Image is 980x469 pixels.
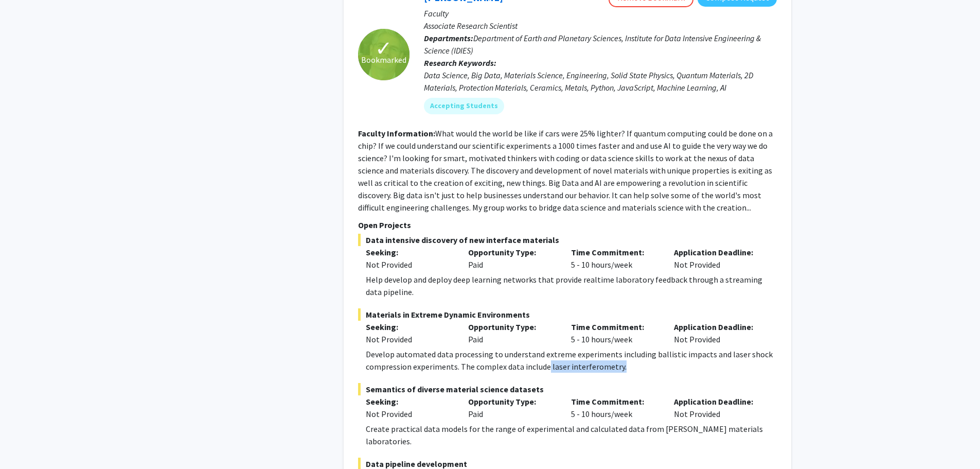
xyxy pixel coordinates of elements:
span: Department of Earth and Planetary Sciences, Institute for Data Intensive Engineering & Science (I... [424,33,761,56]
div: Paid [460,395,563,420]
p: Seeking: [366,246,453,258]
div: Not Provided [366,258,453,271]
div: 5 - 10 hours/week [563,321,666,345]
div: Not Provided [366,333,453,345]
p: Associate Research Scientist [424,20,777,32]
span: Semantics of diverse material science datasets [358,383,777,395]
div: Data Science, Big Data, Materials Science, Engineering, Solid State Physics, Quantum Materials, 2... [424,69,777,94]
div: Develop automated data processing to understand extreme experiments including ballistic impacts a... [366,348,777,373]
div: Not Provided [666,246,769,271]
p: Time Commitment: [571,246,658,258]
span: ✓ [375,43,393,54]
b: Faculty Information: [358,128,435,138]
div: 5 - 10 hours/week [563,395,666,420]
div: Not Provided [666,395,769,420]
p: Open Projects [358,219,777,231]
b: Departments: [424,33,473,43]
span: Bookmarked [361,54,406,66]
p: Opportunity Type: [468,321,556,333]
div: Paid [460,246,563,271]
p: Time Commitment: [571,321,658,333]
span: Data intensive discovery of new interface materials [358,234,777,246]
div: Not Provided [366,408,453,420]
div: Help develop and deploy deep learning networks that provide realtime laboratory feedback through ... [366,273,777,298]
p: Application Deadline: [674,395,761,408]
p: Opportunity Type: [468,395,556,408]
div: 5 - 10 hours/week [563,246,666,271]
p: Seeking: [366,395,453,408]
p: Faculty [424,7,777,20]
span: Materials in Extreme Dynamic Environments [358,308,777,321]
p: Application Deadline: [674,321,761,333]
div: Create practical data models for the range of experimental and calculated data from [PERSON_NAME]... [366,423,777,447]
b: Research Keywords: [424,58,496,68]
p: Seeking: [366,321,453,333]
mat-chip: Accepting Students [424,98,504,114]
div: Paid [460,321,563,345]
p: Application Deadline: [674,246,761,258]
fg-read-more: What would the world be like if cars were 25% lighter? If quantum computing could be done on a ch... [358,128,773,213]
p: Time Commitment: [571,395,658,408]
div: Not Provided [666,321,769,345]
p: Opportunity Type: [468,246,556,258]
iframe: Chat [8,423,44,461]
